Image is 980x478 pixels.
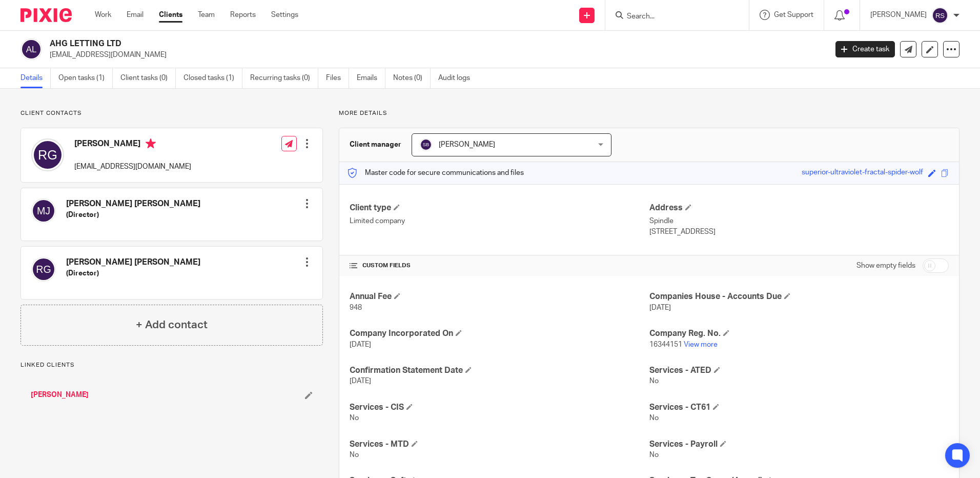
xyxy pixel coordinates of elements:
a: Work [95,10,111,20]
h4: Services - MTD [350,439,649,450]
a: Details [21,68,51,88]
h4: Annual Fee [350,291,649,302]
span: 948 [350,304,362,311]
h4: [PERSON_NAME] [74,138,191,151]
h5: (Director) [66,210,200,220]
p: [EMAIL_ADDRESS][DOMAIN_NAME] [74,162,191,172]
img: svg%3E [932,7,948,24]
p: Spindle [649,216,949,226]
span: No [350,451,359,459]
h4: Companies House - Accounts Due [649,291,949,302]
span: [DATE] [350,377,371,385]
h4: [PERSON_NAME] [PERSON_NAME] [66,198,200,209]
p: Limited company [350,216,649,226]
h4: Services - Payroll [649,439,949,450]
h4: Services - CIS [350,402,649,413]
div: superior-ultraviolet-fractal-spider-wolf [802,167,923,179]
h4: Company Incorporated On [350,328,649,339]
a: Client tasks (0) [120,68,176,88]
span: [PERSON_NAME] [439,141,495,148]
a: Audit logs [438,68,478,88]
img: svg%3E [31,138,64,171]
p: [PERSON_NAME] [870,10,927,20]
a: [PERSON_NAME] [31,390,89,400]
a: Team [198,10,215,20]
span: No [350,414,359,422]
a: Recurring tasks (0) [250,68,318,88]
span: No [649,414,659,422]
h4: Services - CT61 [649,402,949,413]
span: 16344151 [649,341,682,348]
a: Clients [159,10,182,20]
h4: Company Reg. No. [649,328,949,339]
p: More details [339,109,959,117]
a: Reports [230,10,256,20]
a: Emails [357,68,385,88]
a: Notes (0) [393,68,431,88]
a: View more [684,341,718,348]
h4: Services - ATED [649,365,949,376]
h4: Address [649,203,949,213]
a: Email [127,10,144,20]
span: No [649,451,659,459]
span: No [649,377,659,385]
a: Create task [835,41,895,57]
p: [STREET_ADDRESS] [649,227,949,237]
p: Master code for secure communications and files [347,168,524,178]
h4: + Add contact [136,317,208,333]
span: Get Support [774,11,813,18]
h2: AHG LETTING LTD [50,38,666,49]
label: Show empty fields [856,261,915,271]
a: Settings [271,10,298,20]
h4: [PERSON_NAME] [PERSON_NAME] [66,257,200,268]
a: Files [326,68,349,88]
input: Search [626,12,718,22]
h5: (Director) [66,268,200,278]
i: Primary [146,138,156,149]
h4: CUSTOM FIELDS [350,262,649,270]
img: svg%3E [21,38,42,60]
h3: Client manager [350,140,401,150]
img: Pixie [21,8,72,22]
img: svg%3E [420,138,432,151]
a: Closed tasks (1) [183,68,242,88]
a: Open tasks (1) [58,68,113,88]
h4: Confirmation Statement Date [350,365,649,376]
h4: Client type [350,203,649,213]
span: [DATE] [350,341,371,348]
p: [EMAIL_ADDRESS][DOMAIN_NAME] [50,50,820,60]
span: [DATE] [649,304,671,311]
p: Client contacts [21,109,323,117]
p: Linked clients [21,361,323,369]
img: svg%3E [31,257,56,282]
img: svg%3E [31,198,56,223]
